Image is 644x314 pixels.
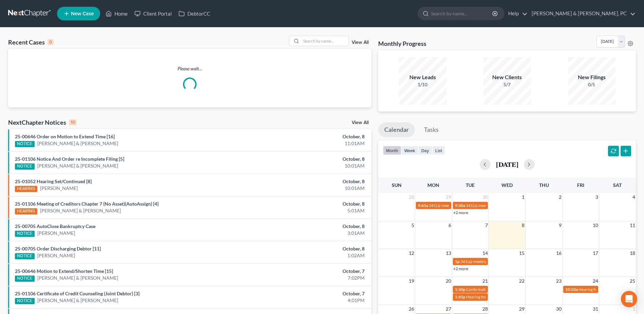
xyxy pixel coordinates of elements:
[577,182,584,188] span: Fri
[455,287,465,292] span: 1:30p
[483,73,531,81] div: New Clients
[555,277,562,285] span: 23
[466,287,543,292] span: Confirmation hearing for [PERSON_NAME]
[578,287,631,292] span: Hearing for [PERSON_NAME]
[518,277,525,285] span: 22
[418,122,445,137] a: Tasks
[429,203,494,208] span: 341(a) meeting for [PERSON_NAME]
[37,297,118,304] a: [PERSON_NAME] & [PERSON_NAME]
[15,223,95,229] a: 25-00705 AutoClose Bankruptcy Case
[629,249,636,257] span: 18
[568,81,615,88] div: 0/5
[445,277,452,285] span: 20
[15,163,35,170] div: NOTICE
[37,252,75,259] a: [PERSON_NAME]
[621,291,637,307] div: Open Intercom Messenger
[455,203,465,208] span: 9:30a
[15,276,35,282] div: NOTICE
[253,156,365,162] div: October, 8
[15,141,35,147] div: NOTICE
[15,208,37,214] div: HEARING
[482,277,489,285] span: 21
[253,245,365,252] div: October, 8
[253,133,365,140] div: October, 8
[40,207,121,214] a: [PERSON_NAME] & [PERSON_NAME]
[455,259,460,264] span: 1p
[482,193,489,201] span: 30
[401,146,418,155] button: week
[483,81,531,88] div: 5/7
[8,65,371,72] p: Please wait...
[383,146,401,155] button: month
[496,161,518,168] h2: [DATE]
[15,156,124,162] a: 25-01106 Notice And Order re Incomplete Filing [5]
[455,294,465,299] span: 1:45p
[466,182,475,188] span: Tue
[15,298,35,304] div: NOTICE
[613,182,622,188] span: Sat
[482,249,489,257] span: 14
[629,221,636,229] span: 11
[15,134,115,139] a: 25-00646 Order on Motion to Extend Time [16]
[131,7,175,20] a: Client Portal
[253,185,365,192] div: 10:01AM
[408,305,415,313] span: 26
[253,297,365,304] div: 4:01PM
[411,221,415,229] span: 5
[15,291,140,296] a: 25-01106 Certificate of Credit Counseling (Joint Debtor) [3]
[482,305,489,313] span: 28
[399,81,446,88] div: 1/10
[378,39,426,48] h3: Monthly Progress
[418,203,428,208] span: 9:45a
[40,185,78,192] a: [PERSON_NAME]
[453,266,468,271] a: +2 more
[565,287,578,292] span: 10:20a
[48,39,54,45] div: 0
[408,249,415,257] span: 12
[253,290,365,297] div: October, 7
[521,193,525,201] span: 1
[418,146,432,155] button: day
[253,178,365,185] div: October, 8
[632,305,636,313] span: 1
[448,221,452,229] span: 6
[445,305,452,313] span: 27
[427,182,439,188] span: Mon
[352,120,369,125] a: View All
[15,246,101,251] a: 25-00705 Order Discharging Debtor [11]
[521,221,525,229] span: 8
[592,277,599,285] span: 24
[432,146,445,155] button: list
[352,40,369,45] a: View All
[528,7,636,20] a: [PERSON_NAME] & [PERSON_NAME], PC
[592,221,599,229] span: 10
[484,221,489,229] span: 7
[518,305,525,313] span: 29
[558,193,562,201] span: 2
[15,201,159,207] a: 25-01106 Meeting of Creditors Chapter 7 (No Asset)(AutoAssign) [4]
[15,231,35,237] div: NOTICE
[555,249,562,257] span: 16
[629,277,636,285] span: 25
[501,182,513,188] span: Wed
[568,73,615,81] div: New Filings
[466,294,519,299] span: Hearing for [PERSON_NAME]
[592,305,599,313] span: 31
[71,11,94,16] span: New Case
[558,221,562,229] span: 9
[15,186,37,192] div: HEARING
[253,252,365,259] div: 1:02AM
[253,275,365,281] div: 7:02PM
[445,193,452,201] span: 29
[466,203,567,208] span: 341(a) meeting for [PERSON_NAME] & [PERSON_NAME]
[539,182,549,188] span: Thu
[453,210,468,215] a: +2 more
[392,182,402,188] span: Sun
[37,275,118,281] a: [PERSON_NAME] & [PERSON_NAME]
[15,178,92,184] a: 25-01052 Hearing Set/Continued [8]
[15,253,35,259] div: NOTICE
[595,193,599,201] span: 3
[253,268,365,275] div: October, 7
[378,122,415,137] a: Calendar
[460,259,526,264] span: 341(a) meeting for [PERSON_NAME]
